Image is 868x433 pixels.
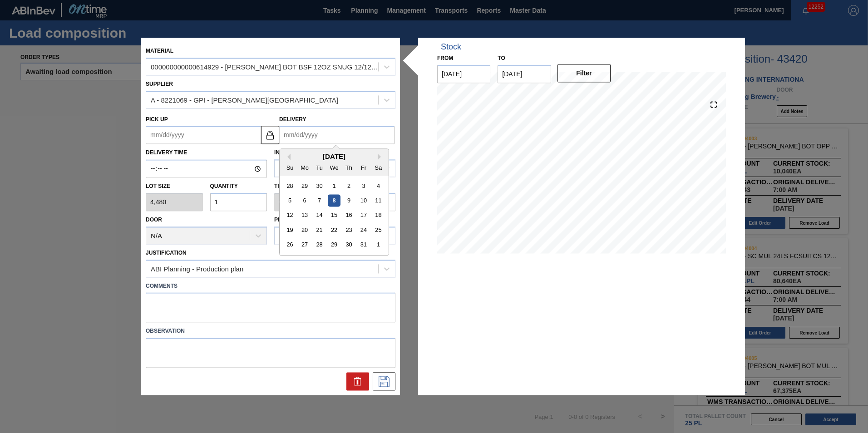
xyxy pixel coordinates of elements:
div: Choose Tuesday, September 30th, 2025 [313,180,325,192]
label: Supplier [146,81,173,87]
button: Next Month [378,154,384,160]
button: Previous Month [284,154,291,160]
div: Choose Saturday, October 4th, 2025 [372,180,385,192]
div: Delete Suggestion [346,373,369,391]
div: Sa [372,162,385,174]
div: Choose Thursday, October 9th, 2025 [343,195,355,207]
div: Choose Wednesday, October 8th, 2025 [328,195,340,207]
div: [DATE] [280,153,389,161]
div: Choose Friday, October 10th, 2025 [357,195,370,207]
div: A - 8221069 - GPI - [PERSON_NAME][GEOGRAPHIC_DATA] [151,96,338,104]
div: Choose Monday, October 6th, 2025 [299,195,311,207]
label: Incoterm [274,150,303,156]
div: Choose Tuesday, October 28th, 2025 [313,239,325,251]
label: Door [146,216,162,223]
div: Choose Sunday, September 28th, 2025 [284,180,296,192]
div: Th [343,162,355,174]
label: Delivery [279,116,306,123]
div: Save Suggestion [373,373,395,391]
div: Choose Sunday, October 12th, 2025 [284,209,296,221]
div: Choose Thursday, October 2nd, 2025 [343,180,355,192]
label: From [437,55,453,61]
label: Production Line [274,216,325,223]
div: Choose Wednesday, October 1st, 2025 [328,180,340,192]
div: Su [284,162,296,174]
div: Choose Monday, October 27th, 2025 [299,239,311,251]
div: Choose Saturday, October 18th, 2025 [372,209,385,221]
div: month 2025-10 [282,179,385,252]
input: mm/dd/yyyy [498,65,551,83]
label: Comments [146,280,395,293]
label: Observation [146,325,395,338]
div: Choose Friday, October 3rd, 2025 [357,180,370,192]
div: Choose Thursday, October 23rd, 2025 [343,224,355,236]
img: locked [265,129,276,140]
div: Choose Sunday, October 5th, 2025 [284,195,296,207]
button: Filter [557,64,611,82]
div: Choose Wednesday, October 15th, 2025 [328,209,340,221]
button: locked [261,126,279,144]
div: Fr [357,162,370,174]
input: mm/dd/yyyy [146,126,261,144]
div: Choose Friday, October 17th, 2025 [357,209,370,221]
div: Stock [441,42,461,52]
div: Choose Wednesday, October 29th, 2025 [328,239,340,251]
div: Choose Monday, October 13th, 2025 [299,209,311,221]
div: Choose Tuesday, October 21st, 2025 [313,224,325,236]
label: Delivery Time [146,147,267,160]
label: Quantity [210,183,238,190]
label: Pick up [146,116,168,123]
label: Lot size [146,180,203,193]
div: Choose Tuesday, October 14th, 2025 [313,209,325,221]
div: Choose Saturday, November 1st, 2025 [372,239,385,251]
div: Choose Saturday, October 25th, 2025 [372,224,385,236]
div: Choose Thursday, October 30th, 2025 [343,239,355,251]
div: Choose Saturday, October 11th, 2025 [372,195,385,207]
div: Choose Sunday, October 26th, 2025 [284,239,296,251]
div: Choose Friday, October 24th, 2025 [357,224,370,236]
div: We [328,162,340,174]
input: mm/dd/yyyy [437,65,490,83]
label: to [498,55,505,61]
div: Choose Monday, September 29th, 2025 [299,180,311,192]
div: Choose Friday, October 31st, 2025 [357,239,370,251]
div: Mo [299,162,311,174]
div: Choose Tuesday, October 7th, 2025 [313,195,325,207]
div: Choose Wednesday, October 22nd, 2025 [328,224,340,236]
div: 000000000000614929 - [PERSON_NAME] BOT BSF 12OZ SNUG 12/12 12OZ BOT 05 [151,63,379,71]
div: Choose Thursday, October 16th, 2025 [343,209,355,221]
label: Trucks [274,183,297,190]
input: mm/dd/yyyy [279,126,395,144]
label: Material [146,48,173,54]
div: Tu [313,162,325,174]
div: Choose Sunday, October 19th, 2025 [284,224,296,236]
div: Choose Monday, October 20th, 2025 [299,224,311,236]
div: ABI Planning - Production plan [151,265,243,272]
label: Justification [146,250,187,256]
